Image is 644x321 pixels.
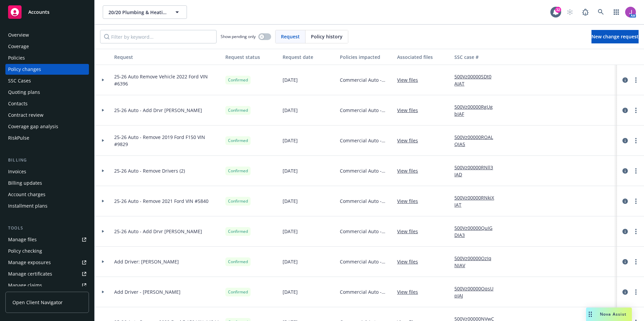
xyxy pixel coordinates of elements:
[8,257,51,268] div: Manage exposures
[114,53,220,61] div: Request
[340,228,392,235] span: Commercial Auto - Primary Auto
[621,258,629,266] a: circleInformation
[454,194,500,208] a: 500Vz00000RNkiXIAT
[283,258,298,265] span: [DATE]
[632,76,640,84] a: more
[8,234,37,245] div: Manage files
[8,110,43,120] div: Contract review
[454,103,500,117] a: 500Vz00000RgUgbIAF
[586,308,594,321] div: Drag to move
[586,308,632,321] button: Nova Assist
[95,126,111,156] div: Toggle Row Expanded
[95,156,111,186] div: Toggle Row Expanded
[621,197,629,205] a: circleInformation
[454,224,500,239] a: 500Vz00000QuIGDIA3
[283,137,298,144] span: [DATE]
[397,288,423,295] a: View files
[5,257,89,268] a: Manage exposures
[454,53,500,61] div: SSC case #
[5,30,89,40] a: Overview
[5,166,89,177] a: Invoices
[8,280,42,291] div: Manage claims
[5,41,89,52] a: Coverage
[555,7,561,13] div: 32
[8,75,31,86] div: SSC Cases
[621,167,629,175] a: circleInformation
[397,107,423,114] a: View files
[632,137,640,145] a: more
[283,198,298,205] span: [DATE]
[5,98,89,109] a: Contacts
[5,157,89,164] div: Billing
[5,189,89,200] a: Account charges
[283,167,298,174] span: [DATE]
[228,138,248,144] span: Confirmed
[632,106,640,114] a: more
[114,167,185,174] span: 25-26 Auto - Remove Drivers (2)
[8,87,40,98] div: Quoting plans
[591,30,639,43] a: New change request
[621,288,629,296] a: circleInformation
[228,259,248,265] span: Confirmed
[454,73,500,87] a: 500Vz00000SDt0AIAT
[114,228,202,235] span: 25-26 Auto - Add Drvr [PERSON_NAME]
[95,186,111,216] div: Toggle Row Expanded
[621,106,629,114] a: circleInformation
[95,247,111,277] div: Toggle Row Expanded
[397,198,423,205] a: View files
[337,49,394,65] button: Policies impacted
[452,49,502,65] button: SSC case #
[114,73,220,87] span: 25-26 Auto Remove Vehicle 2022 Ford VIN #6396
[228,228,248,235] span: Confirmed
[632,227,640,236] a: more
[594,5,608,19] a: Search
[111,49,223,65] button: Request
[5,75,89,86] a: SSC Cases
[397,137,423,144] a: View files
[8,269,52,279] div: Manage certificates
[8,64,41,75] div: Policy changes
[454,134,500,148] a: 500Vz00000ROALQIA5
[454,255,500,269] a: 500Vz00000OzIqNIAV
[95,216,111,247] div: Toggle Row Expanded
[621,137,629,145] a: circleInformation
[621,227,629,236] a: circleInformation
[283,288,298,295] span: [DATE]
[632,288,640,296] a: more
[340,53,392,61] div: Policies impacted
[114,134,220,148] span: 25-26 Auto - Remove 2019 Ford F150 VIN #9829
[8,98,28,109] div: Contacts
[610,5,623,19] a: Switch app
[281,33,300,40] span: Request
[108,9,167,16] span: 20/20 Plumbing & Heating, Inc.
[600,311,626,317] span: Nova Assist
[5,52,89,63] a: Policies
[397,53,449,61] div: Associated files
[8,52,25,63] div: Policies
[340,258,392,265] span: Commercial Auto - Primary Auto
[454,164,500,178] a: 500Vz00000RNll3IAD
[591,33,639,40] span: New change request
[228,107,248,113] span: Confirmed
[228,198,248,204] span: Confirmed
[454,285,500,299] a: 500Vz00000OqsUpIAJ
[8,133,29,143] div: RiskPulse
[625,7,636,17] img: photo
[225,53,277,61] div: Request status
[340,76,392,83] span: Commercial Auto - Primary Auto
[8,121,58,132] div: Coverage gap analysis
[114,198,208,205] span: 25-26 Auto - Remove 2021 Ford VIN #5840
[632,167,640,175] a: more
[5,110,89,120] a: Contract review
[228,289,248,295] span: Confirmed
[5,3,89,22] a: Accounts
[340,198,392,205] span: Commercial Auto - Primary Auto
[5,246,89,256] a: Policy checking
[280,49,337,65] button: Request date
[632,258,640,266] a: more
[8,30,29,40] div: Overview
[95,65,111,95] div: Toggle Row Expanded
[340,107,392,114] span: Commercial Auto - Primary Auto
[221,34,256,39] span: Show pending only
